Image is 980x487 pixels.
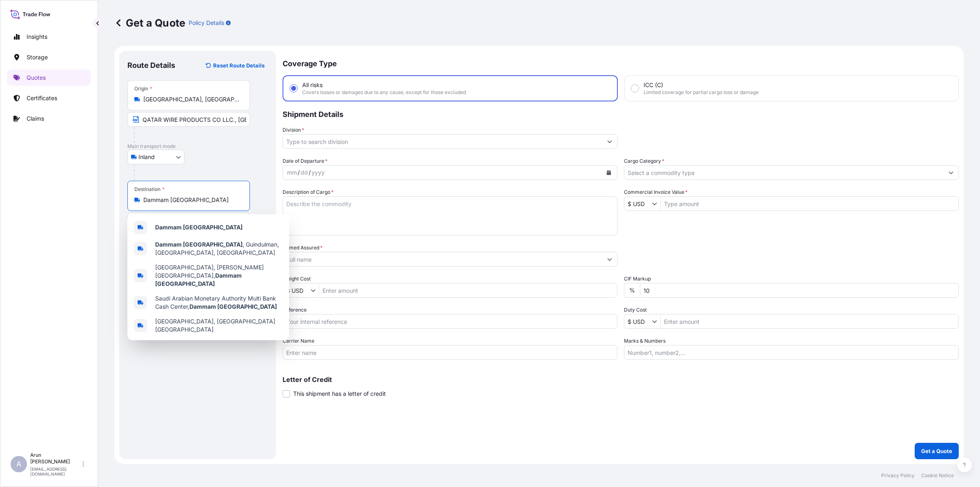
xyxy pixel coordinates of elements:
[189,303,277,310] b: Dammam [GEOGRAPHIC_DATA]
[155,241,243,248] b: Dammam [GEOGRAPHIC_DATA]
[602,134,617,149] button: Show suggestions
[283,126,304,134] label: Division
[155,263,283,288] span: [GEOGRAPHIC_DATA], [PERSON_NAME][GEOGRAPHIC_DATA],
[661,314,958,329] input: Enter amount
[881,472,915,479] p: Privacy Policy
[644,89,759,96] span: Limited coverage for partial cargo loss or damage
[652,317,660,325] button: Show suggestions
[155,240,283,257] span: , Guindulman, [GEOGRAPHIC_DATA], [GEOGRAPHIC_DATA]
[624,337,666,345] label: Marks & Numbers
[16,460,21,468] span: A
[293,390,386,398] span: This shipment has a letter of credit
[283,101,959,126] p: Shipment Details
[27,114,44,123] p: Claims
[921,447,952,455] p: Get a Quote
[624,188,688,196] label: Commercial Invoice Value
[283,51,959,75] p: Coverage Type
[302,89,466,96] span: Covers losses or damages due to any cause, except for those excluded
[624,196,652,211] input: Commercial Invoice Value
[27,53,48,61] p: Storage
[30,452,81,465] p: Arun [PERSON_NAME]
[30,467,81,476] p: [EMAIL_ADDRESS][DOMAIN_NAME]
[624,165,944,180] input: Select a commodity type
[283,376,959,383] p: Letter of Credit
[624,275,651,283] label: CIF Markup
[134,85,152,92] div: Origin
[114,16,185,29] p: Get a Quote
[283,244,323,252] label: Named Assured
[127,213,250,227] input: Text to appear on certificate
[311,168,325,177] div: year,
[155,294,283,311] span: Saudi Arabian Monetary Authority Multi Bank Cash Center,
[283,275,311,283] label: Freight Cost
[944,165,958,180] button: Show suggestions
[155,317,283,334] span: [GEOGRAPHIC_DATA], [GEOGRAPHIC_DATA] [GEOGRAPHIC_DATA]
[640,283,959,298] input: Enter percentage
[127,143,268,150] p: Main transport mode
[283,337,314,345] label: Carrier Name
[189,19,224,27] p: Policy Details
[302,81,323,89] span: All risks
[298,168,300,177] div: /
[143,95,240,103] input: Origin
[283,188,334,196] label: Description of Cargo
[286,168,298,177] div: month,
[27,74,46,82] p: Quotes
[661,196,958,211] input: Type amount
[283,306,307,314] label: Reference
[319,283,617,298] input: Enter amount
[624,157,664,165] label: Cargo Category
[921,472,954,479] p: Cookie Notice
[127,112,250,127] input: Text to appear on certificate
[283,252,602,267] input: Full name
[311,286,319,294] button: Show suggestions
[143,196,240,204] input: Destination
[624,345,959,360] input: Number1, number2,...
[283,345,617,360] input: Enter name
[283,134,602,149] input: Type to search division
[155,224,243,231] b: Dammam [GEOGRAPHIC_DATA]
[300,168,309,177] div: day,
[624,283,640,298] div: %
[134,186,165,193] div: Destination
[127,214,289,340] div: Show suggestions
[283,283,311,298] input: Freight Cost
[27,33,47,41] p: Insights
[602,166,615,179] button: Calendar
[309,168,311,177] div: /
[213,61,265,70] p: Reset Route Details
[652,200,660,208] button: Show suggestions
[127,61,175,70] p: Route Details
[27,94,57,102] p: Certificates
[127,150,185,164] button: Select transport
[283,157,327,165] span: Date of Departure
[602,252,617,267] button: Show suggestions
[283,314,617,329] input: Your internal reference
[644,81,663,89] span: ICC (C)
[624,306,647,314] label: Duty Cost
[138,153,155,161] span: Inland
[624,314,652,329] input: Duty Cost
